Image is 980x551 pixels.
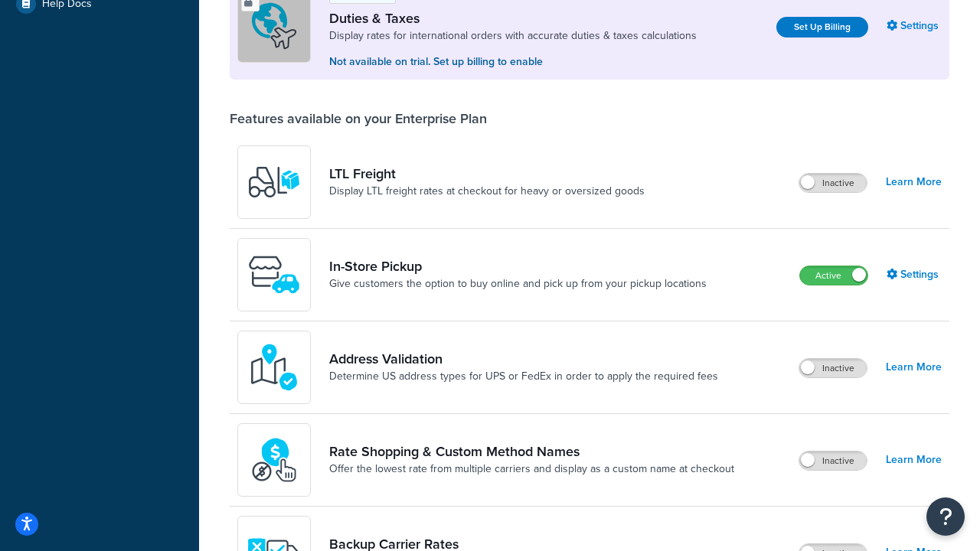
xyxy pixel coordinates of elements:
[799,452,867,470] label: Inactive
[247,248,301,302] img: wfgcfpwTIucLEAAAAASUVORK5CYII=
[247,341,301,394] img: kIG8fy0lQAAAABJRU5ErkJggg==
[799,359,867,377] label: Inactive
[329,10,697,27] a: Duties & Taxes
[247,155,301,209] img: y79ZsPf0fXUFUhFXDzUgf+ktZg5F2+ohG75+v3d2s1D9TjoU8PiyCIluIjV41seZevKCRuEjTPPOKHJsQcmKCXGdfprl3L4q7...
[329,276,707,292] a: Give customers the option to buy online and pick up from your pickup locations
[926,497,965,536] button: Open Resource Center
[329,443,734,460] a: Rate Shopping & Custom Method Names
[329,350,718,367] a: Address Validation
[247,433,301,487] img: icon-duo-feat-rate-shopping-ecdd8bed.png
[329,54,697,70] p: Not available on trial. Set up billing to enable
[887,264,942,285] a: Settings
[776,17,868,37] a: Set Up Billing
[799,174,867,192] label: Inactive
[329,28,697,44] a: Display rates for international orders with accurate duties & taxes calculations
[886,357,942,378] a: Learn More
[329,369,718,384] a: Determine US address types for UPS or FedEx in order to apply the required fees
[329,258,707,275] a: In-Store Pickup
[329,165,645,182] a: LTL Freight
[329,184,645,199] a: Display LTL freight rates at checkout for heavy or oversized goods
[886,449,942,471] a: Learn More
[329,461,734,477] a: Offer the lowest rate from multiple carriers and display as a custom name at checkout
[800,266,867,285] label: Active
[887,15,942,37] a: Settings
[886,171,942,193] a: Learn More
[230,110,487,127] div: Features available on your Enterprise Plan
